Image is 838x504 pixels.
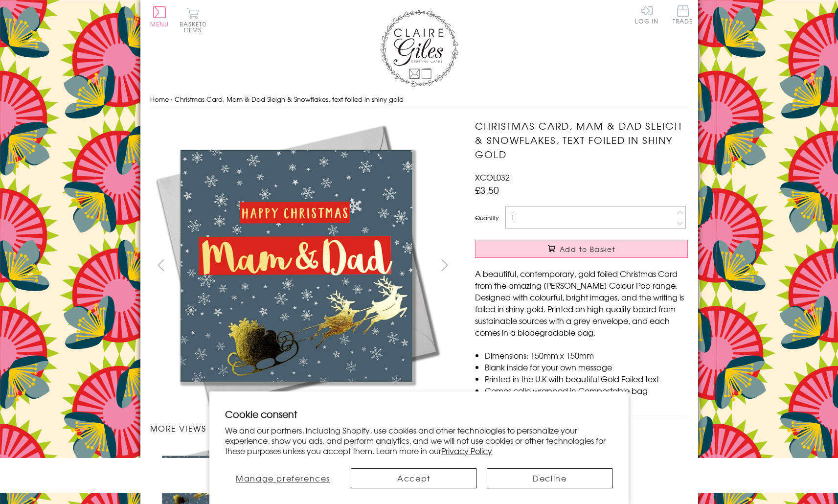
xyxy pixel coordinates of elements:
[487,468,613,488] button: Decline
[380,10,458,87] img: Claire Giles Greetings Cards
[635,5,658,24] a: Log In
[475,183,499,197] span: £3.50
[184,20,206,34] span: 0 items
[150,254,172,276] button: prev
[225,425,613,456] p: We and our partners, including Shopify, use cookies and other technologies to personalize your ex...
[150,94,169,104] a: Home
[175,94,404,104] span: Christmas Card, Mam & Dad Sleigh & Snowflakes, text foiled in shiny gold
[150,20,169,28] span: Menu
[455,119,749,412] img: Christmas Card, Mam & Dad Sleigh & Snowflakes, text foiled in shiny gold
[351,468,477,488] button: Accept
[236,472,330,484] span: Manage preferences
[475,268,688,338] p: A beautiful, contemporary, gold foiled Christmas Card from the amazing [PERSON_NAME] Colour Pop r...
[180,8,206,33] button: Basket0 items
[475,171,510,183] span: XCOL032
[475,213,498,222] label: Quantity
[150,90,688,110] nav: breadcrumbs
[475,240,688,258] button: Add to Basket
[673,5,693,26] a: Trade
[485,385,688,396] li: Comes cello wrapped in Compostable bag
[433,254,455,276] button: next
[225,468,341,488] button: Manage preferences
[673,5,693,24] span: Trade
[560,244,615,254] span: Add to Basket
[485,373,688,385] li: Printed in the U.K with beautiful Gold Foiled text
[485,349,688,361] li: Dimensions: 150mm x 150mm
[485,361,688,373] li: Blank inside for your own message
[171,94,173,104] span: ›
[475,119,688,161] h1: Christmas Card, Mam & Dad Sleigh & Snowflakes, text foiled in shiny gold
[441,445,492,457] a: Privacy Policy
[150,422,456,434] h3: More views
[150,119,443,412] img: Christmas Card, Mam & Dad Sleigh & Snowflakes, text foiled in shiny gold
[225,407,613,421] h2: Cookie consent
[150,6,169,27] button: Menu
